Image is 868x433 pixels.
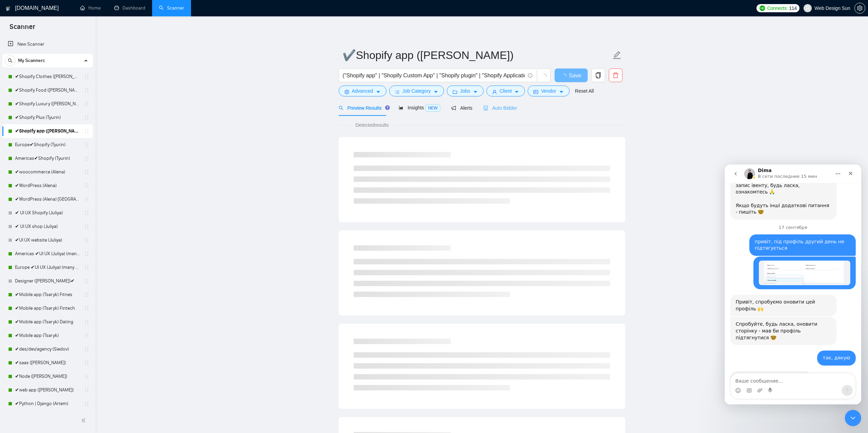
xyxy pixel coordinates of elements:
span: holder [84,128,89,134]
iframe: Intercom live chat [725,165,861,404]
span: loading [541,74,547,80]
a: ✔Shopify Clothes ([PERSON_NAME]) [15,70,80,83]
span: Vendor [541,87,556,95]
a: ✔Mobile app (Tsaryk) Dating [15,315,80,329]
span: setting [344,89,349,94]
a: ✔Node ([PERSON_NAME]) [15,370,80,383]
input: Scanner name... [342,47,611,64]
span: user [492,89,497,94]
span: holder [84,74,89,79]
span: edit [613,51,621,60]
a: ✔WordPress (Alena) [15,179,80,192]
a: ✔UI UX website (Juliya) [15,233,80,247]
span: holder [84,224,89,229]
a: dashboardDashboard [114,5,145,11]
span: notification [451,106,456,110]
a: ✔Shopify app ([PERSON_NAME]) [15,124,80,138]
span: Client [500,87,512,95]
span: holder [84,387,89,393]
span: holder [84,374,89,379]
span: holder [84,169,89,175]
span: holder [84,88,89,93]
span: holder [84,210,89,216]
button: copy [591,68,605,82]
span: holder [84,101,89,107]
a: ✔saas ([PERSON_NAME]) [15,356,80,370]
span: Job Category [402,87,431,95]
a: ✔WordPress (Alena) [GEOGRAPHIC_DATA] [15,192,80,206]
a: ✔Mobile app (Tsaryk) Fitnes [15,288,80,301]
span: Detected results [351,121,393,129]
span: Save [569,71,581,80]
span: bars [395,89,400,94]
button: userClientcaret-down [486,86,525,96]
span: holder [84,265,89,270]
span: info-circle [528,73,532,78]
button: setting [854,3,865,14]
button: barsJob Categorycaret-down [389,86,444,96]
span: Alerts [451,105,472,111]
span: My Scanners [18,54,45,67]
span: Preview Results [339,105,388,111]
a: ✔ UI UX shop (Juliya) [15,220,80,233]
a: Americas ✔UI UX (Juliya) (many posts) [15,247,80,261]
span: setting [855,5,865,11]
button: delete [609,68,622,82]
span: folder [453,89,457,94]
span: holder [84,346,89,352]
span: caret-down [559,89,564,94]
img: upwork-logo.png [760,5,765,11]
a: searchScanner [159,5,184,11]
a: Europe✔Shopify (Tyurin) [15,138,80,152]
span: holder [84,319,89,325]
button: search [5,55,16,66]
span: user [805,6,810,11]
input: Search Freelance Jobs... [343,71,525,80]
span: holder [84,401,89,406]
span: area-chart [399,105,403,110]
span: Scanner [4,22,41,36]
span: holder [84,251,89,257]
button: folderJobscaret-down [447,86,484,96]
div: Tooltip anchor [384,105,391,111]
a: ✔Python | Django (Artem) [15,397,80,411]
span: double-left [81,417,88,424]
a: ✔des/dev/agency (Siedov) [15,342,80,356]
span: holder [84,278,89,284]
a: Europe ✔UI UX (Juliya) (many posts) [15,261,80,274]
a: ✔ UI UX Shopify (Juliya) [15,206,80,220]
a: ✔Shopify Luxury ([PERSON_NAME]) [15,97,80,111]
span: loading [561,74,569,79]
a: ✔Mobile app (Tsaryk) [15,329,80,342]
span: holder [84,237,89,243]
span: Advanced [352,87,373,95]
span: Auto Bidder [483,105,517,111]
span: holder [84,333,89,338]
span: holder [84,306,89,311]
span: idcard [533,89,538,94]
span: caret-down [376,89,381,94]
